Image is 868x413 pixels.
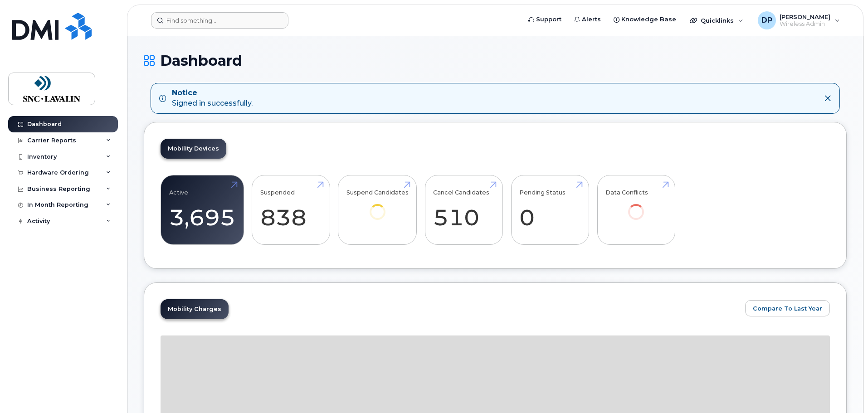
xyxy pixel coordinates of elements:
[172,88,253,98] strong: Notice
[169,180,235,240] a: Active 3,695
[745,300,830,316] button: Compare To Last Year
[172,88,253,109] div: Signed in successfully.
[519,180,580,240] a: Pending Status 0
[605,180,667,232] a: Data Conflicts
[144,53,847,68] h1: Dashboard
[753,304,822,313] span: Compare To Last Year
[161,299,229,319] a: Mobility Charges
[433,180,494,240] a: Cancel Candidates 510
[346,180,409,232] a: Suspend Candidates
[161,139,226,159] a: Mobility Devices
[260,180,322,240] a: Suspended 838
